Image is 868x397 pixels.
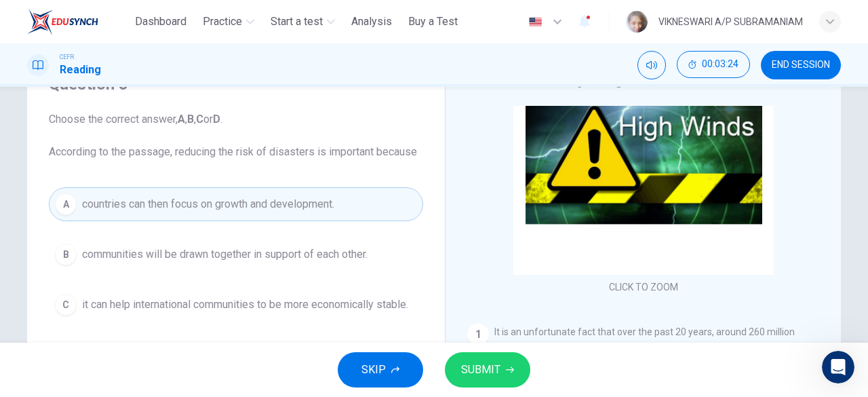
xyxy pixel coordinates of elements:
[28,261,55,288] img: Profile image for Fin
[14,250,257,300] div: Profile image for FinIf you still need help with requesting or starting your second attempt test,...
[82,297,408,313] span: it can help international communities to be more economically stable.
[55,193,77,215] div: A
[346,10,397,34] button: Analysis
[55,294,77,316] div: C
[338,352,423,387] button: SKIP
[113,306,159,316] span: Messages
[215,306,237,316] span: Help
[27,189,244,212] p: How can we help?
[197,10,260,34] button: Practice
[265,10,340,34] button: Start a test
[677,51,750,78] button: 00:03:24
[761,51,841,79] button: END SESSION
[361,360,386,379] span: SKIP
[49,338,423,372] button: Dit will save lives and money.
[49,111,423,160] span: Choose the correct answer, , , or . According to the passage, reducing the risk of disasters is i...
[203,14,242,30] span: Practice
[55,244,77,265] div: B
[658,14,803,30] div: VIKNESWARI A/P SUBRAMANIAM
[30,306,60,316] span: Home
[213,113,220,126] b: D
[82,196,334,212] span: countries can then focus on growth and development.
[27,8,130,35] a: ELTC logo
[461,360,500,379] span: SUBMIT
[196,113,203,126] b: C
[626,11,648,33] img: Profile picture
[49,187,423,221] button: Acountries can then focus on growth and development.
[351,14,392,30] span: Analysis
[233,22,258,46] div: Close
[27,8,98,35] img: ELTC logo
[772,60,830,71] span: END SESSION
[408,14,458,30] span: Buy a Test
[82,246,368,263] span: communities will be drawn together in support of each other.
[90,272,180,326] button: Messages
[527,17,544,27] img: en
[181,272,271,326] button: Help
[637,51,666,79] div: Mute
[130,10,192,34] button: Dashboard
[28,241,243,255] div: Recent message
[822,351,854,383] iframe: Intercom live chat
[60,52,74,62] span: CEFR
[445,352,530,387] button: SUBMIT
[49,288,423,322] button: Cit can help international communities to be more economically stable.
[14,229,258,301] div: Recent messageProfile image for FinIf you still need help with requesting or starting your second...
[677,51,750,79] div: Hide
[49,238,423,271] button: Bcommunities will be drawn together in support of each other.
[467,324,489,345] div: 1
[178,113,185,126] b: A
[60,62,101,78] h1: Reading
[27,96,244,189] p: Hey [PERSON_NAME]. Welcome to EduSynch!
[135,14,186,30] span: Dashboard
[702,59,738,70] span: 00:03:24
[271,14,323,30] span: Start a test
[403,10,463,34] button: Buy a Test
[187,113,194,126] b: B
